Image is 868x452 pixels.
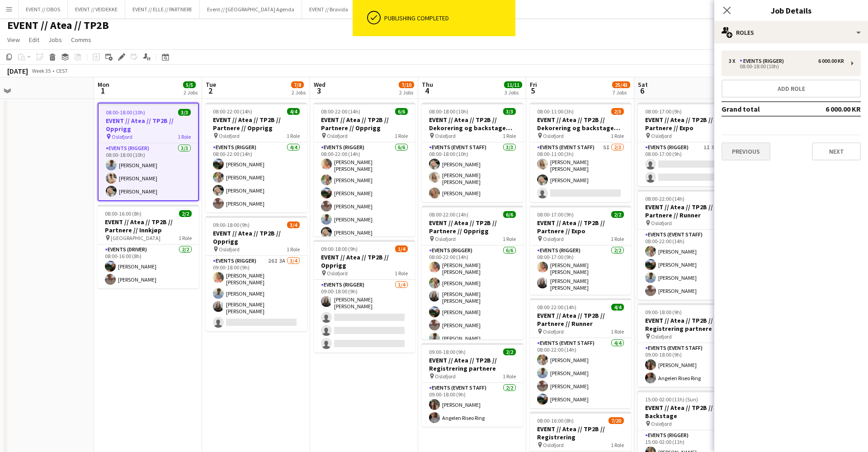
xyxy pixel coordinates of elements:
span: Edit [29,36,39,44]
span: Oslofjord [435,132,456,139]
app-card-role: Events (Event Staff)4/408:00-22:00 (14h)[PERSON_NAME][PERSON_NAME][PERSON_NAME][PERSON_NAME] [638,230,739,300]
span: 08:00-18:00 (10h) [106,109,145,116]
button: Event // [GEOGRAPHIC_DATA] Agenda [200,0,302,18]
span: 15:00-02:00 (11h) (Sun) [645,396,698,403]
span: Oslofjord [651,132,672,139]
a: Jobs [45,34,66,46]
span: 1 Role [287,132,300,139]
span: 25/43 [612,81,630,88]
span: 1 Role [611,442,624,448]
app-job-card: 08:00-22:00 (14h)6/6EVENT // Atea // TP2B // Partnere // Opprigg Oslofjord1 RoleEvents (Rigger)6/... [314,103,415,236]
button: Next [812,142,861,160]
div: 7 Jobs [613,89,630,96]
h3: EVENT // Atea // TP2B // Registrering [530,425,631,441]
h3: EVENT // Atea // TP2B // Partnere // Runner [530,311,631,328]
div: 09:00-18:00 (9h)1/4EVENT // Atea // TP2B // Opprigg Oslofjord1 RoleEvents (Rigger)1/409:00-18:00 ... [314,240,415,353]
h3: EVENT // Atea // TP2B // Registrering partnere [422,356,523,372]
span: 08:00-17:00 (9h) [645,108,682,115]
span: 1 Role [503,373,516,380]
app-card-role: Events (Rigger)1/409:00-18:00 (9h)[PERSON_NAME] [PERSON_NAME] [314,280,415,353]
span: Wed [314,80,325,89]
app-job-card: 08:00-22:00 (14h)6/6EVENT // Atea // TP2B // Partnere // Opprigg Oslofjord1 RoleEvents (Rigger)6/... [422,206,523,339]
span: 08:00-22:00 (14h) [645,195,684,202]
span: 2 [204,85,216,96]
h3: EVENT // Atea // TP2B // Partnere // Innkjøp [98,218,199,234]
span: 3 [312,85,325,96]
h3: EVENT // Atea // TP2B // Partnere // Expo [530,219,631,235]
span: Oslofjord [219,132,240,139]
span: 1 [96,85,109,96]
span: 4 [420,85,433,96]
span: Oslofjord [435,235,456,242]
div: Events (Rigger) [740,58,788,64]
app-card-role: Events (Rigger)26I3A3/409:00-18:00 (9h)[PERSON_NAME] [PERSON_NAME][PERSON_NAME][PERSON_NAME] [PER... [206,256,307,331]
h3: Job Details [714,5,868,16]
app-job-card: 08:00-11:00 (3h)2/3EVENT // Atea // TP2B // Dekorering og backstage oppsett Oslofjord1 RoleEvents... [530,103,631,202]
app-job-card: 09:00-18:00 (9h)2/2EVENT // Atea // TP2B // Registrering partnere Oslofjord1 RoleEvents (Event St... [422,343,523,427]
button: EVENT // VEIDEKKE [68,0,125,18]
app-card-role: Events (Event Staff)2/209:00-18:00 (9h)[PERSON_NAME]Angelen Riseo Ring [422,383,523,427]
div: 08:00-16:00 (8h)2/2EVENT // Atea // TP2B // Partnere // Innkjøp [GEOGRAPHIC_DATA]1 RoleEvents (Dr... [98,205,199,288]
h1: EVENT // Atea // TP2B [7,19,109,32]
span: 4/4 [611,304,624,311]
div: Publishing completed [384,14,512,22]
h3: EVENT // Atea // TP2B // Partnere // Opprigg [314,116,415,132]
span: Mon [98,80,109,89]
app-job-card: 08:00-17:00 (9h)0/2EVENT // Atea // TP2B // Partnere // Expo Oslofjord1 RoleEvents (Rigger)1I5A0/... [638,103,739,186]
span: Oslofjord [543,132,564,139]
span: 11/11 [504,81,522,88]
span: Oslofjord [327,270,348,277]
button: EVENT // Bravida [302,0,356,18]
span: View [7,36,20,44]
span: 2/2 [503,348,516,355]
span: 08:00-11:00 (3h) [537,108,574,115]
div: 08:00-22:00 (14h)4/4EVENT // Atea // TP2B // Partnere // Runner Oslofjord1 RoleEvents (Event Staf... [638,190,739,300]
app-card-role: Events (Rigger)6/608:00-22:00 (14h)[PERSON_NAME] [PERSON_NAME][PERSON_NAME][PERSON_NAME] [PERSON_... [422,245,523,347]
span: 08:00-16:00 (8h) [537,417,574,424]
span: Oslofjord [543,442,564,448]
span: 1/4 [395,245,408,252]
span: 1 Role [395,270,408,277]
span: Oslofjord [219,246,240,253]
span: 1 Role [503,132,516,139]
app-job-card: 09:00-18:00 (9h)3/4EVENT // Atea // TP2B // Opprigg Oslofjord1 RoleEvents (Rigger)26I3A3/409:00-1... [206,216,307,331]
span: 08:00-16:00 (8h) [105,210,142,217]
h3: EVENT // Atea // TP2B // Partnere // Expo [638,116,739,132]
button: Previous [722,142,770,160]
h3: EVENT // Atea // TP2B // Opprigg [206,229,307,245]
span: Sat [638,80,648,89]
span: 7/20 [609,417,624,424]
span: Oslofjord [327,132,348,139]
span: 1 Role [179,235,192,241]
h3: EVENT // Atea // TP2B // Partnere // Opprigg [206,116,307,132]
span: 1 Role [611,328,624,335]
span: Week 35 [30,67,52,74]
div: 08:00-22:00 (14h)4/4EVENT // Atea // TP2B // Partnere // Opprigg Oslofjord1 RoleEvents (Rigger)4/... [206,103,307,212]
app-card-role: Events (Rigger)4/408:00-22:00 (14h)[PERSON_NAME][PERSON_NAME][PERSON_NAME][PERSON_NAME] [206,142,307,212]
span: Tue [206,80,216,89]
span: Thu [422,80,433,89]
div: 2 Jobs [399,89,414,96]
span: Oslofjord [651,420,672,427]
span: Fri [530,80,537,89]
app-card-role: Events (Rigger)2/208:00-17:00 (9h)[PERSON_NAME] [PERSON_NAME][PERSON_NAME] [PERSON_NAME] [530,245,631,295]
span: 7/8 [291,81,304,88]
app-job-card: 08:00-22:00 (14h)4/4EVENT // Atea // TP2B // Partnere // Runner Oslofjord1 RoleEvents (Event Staf... [530,298,631,408]
app-card-role: Events (Rigger)6/608:00-22:00 (14h)[PERSON_NAME] [PERSON_NAME][PERSON_NAME][PERSON_NAME][PERSON_N... [314,142,415,241]
td: 6 000.00 KR [804,102,861,116]
span: 2/2 [611,211,624,218]
span: 5/5 [183,81,196,88]
app-job-card: 08:00-17:00 (9h)2/2EVENT // Atea // TP2B // Partnere // Expo Oslofjord1 RoleEvents (Rigger)2/208:... [530,206,631,295]
span: [GEOGRAPHIC_DATA] [111,235,160,241]
span: 08:00-17:00 (9h) [537,211,574,218]
span: Oslofjord [543,328,564,335]
span: 3/3 [503,108,516,115]
app-card-role: Events (Rigger)3/308:00-18:00 (10h)[PERSON_NAME][PERSON_NAME][PERSON_NAME] [99,143,198,200]
span: 08:00-22:00 (14h) [321,108,360,115]
button: Add role [722,80,861,98]
h3: EVENT // Atea // TP2B // Dekorering og backstage oppsett [422,116,523,132]
span: Oslofjord [435,373,456,380]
